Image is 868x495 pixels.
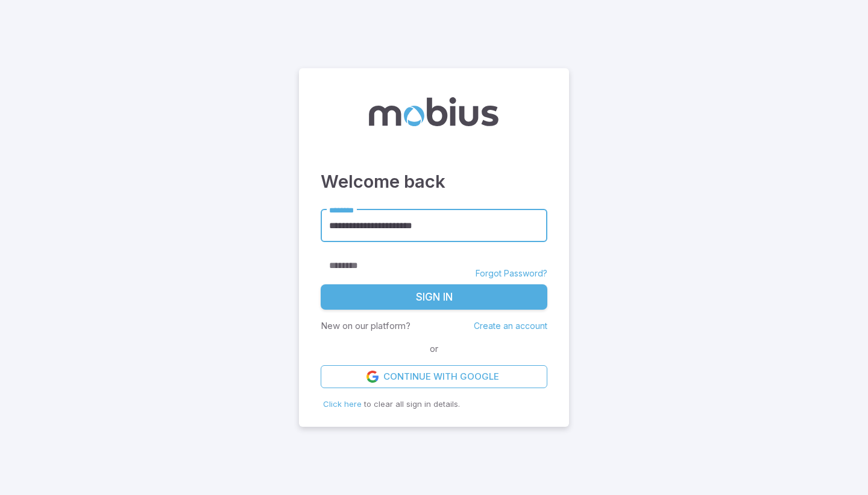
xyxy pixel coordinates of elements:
p: New on our platform? [321,319,410,333]
button: Sign In [321,284,547,310]
a: Forgot Password? [476,267,547,279]
h3: Welcome back [321,168,547,195]
span: or [427,342,441,356]
p: to clear all sign in details. [323,398,545,410]
a: Continue with Google [321,365,547,388]
span: Click here [323,399,362,409]
a: Create an account [474,321,547,331]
